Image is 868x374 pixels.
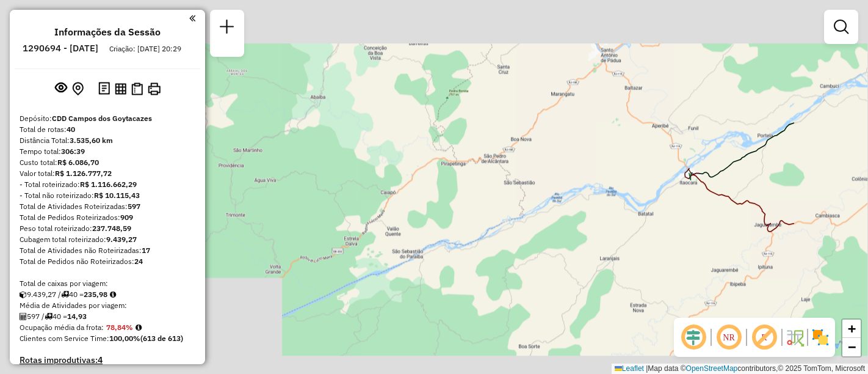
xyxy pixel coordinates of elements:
[679,323,708,352] span: Ocultar deslocamento
[829,15,853,39] a: Exibir filtros
[112,80,129,97] button: Visualizar relatório de Roteirização
[20,278,195,289] div: Total de caixas por viagem:
[20,323,104,332] span: Ocupação média da frota:
[20,157,195,168] div: Custo total:
[20,245,195,256] div: Total de Atividades não Roteirizadas:
[136,324,142,331] em: Média calculada utilizando a maior ocupação (%Peso ou %Cubagem) de cada rota da sessão. Rotas cro...
[20,234,195,245] div: Cubagem total roteirizado:
[20,135,195,146] div: Distância Total:
[750,323,779,352] span: Exibir rótulo
[20,256,195,267] div: Total de Pedidos não Roteirizados:
[70,136,113,145] strong: 3.535,60 km
[109,334,140,343] strong: 100,00%
[52,79,70,98] button: Exibir sessão original
[106,235,137,244] strong: 9.439,27
[142,246,150,255] strong: 17
[52,114,152,123] strong: CDD Campos dos Goytacazes
[714,323,743,352] span: Ocultar NR
[686,364,738,373] a: OpenStreetMap
[129,80,145,98] button: Visualizar Romaneio
[785,328,805,347] img: Fluxo de ruas
[189,11,195,25] a: Clique aqui para minimizar o painel
[612,364,868,374] div: Map data © contributors,© 2025 TomTom, Microsoft
[20,146,195,157] div: Tempo total:
[20,179,195,190] div: - Total roteirizado:
[45,313,52,320] i: Total de rotas
[615,364,644,373] a: Leaflet
[215,15,239,42] a: Nova sessão e pesquisa
[20,291,27,298] i: Cubagem total roteirizado
[55,169,112,178] strong: R$ 1.126.777,72
[20,300,195,311] div: Média de Atividades por viagem:
[20,289,195,300] div: 9.439,27 / 40 =
[110,291,116,298] i: Meta Caixas/viagem: 233,00 Diferença: 2,98
[128,202,140,211] strong: 597
[106,323,133,332] strong: 78,84%
[20,190,195,201] div: - Total não roteirizado:
[61,147,85,156] strong: 306:39
[646,364,648,373] span: |
[811,328,830,347] img: Exibir/Ocultar setores
[20,313,27,320] i: Total de Atividades
[20,168,195,179] div: Valor total:
[84,290,107,299] strong: 235,98
[120,213,133,222] strong: 909
[842,338,861,356] a: Zoom out
[23,43,98,54] h6: 1290694 - [DATE]
[20,201,195,212] div: Total de Atividades Roteirizadas:
[67,125,75,134] strong: 40
[61,291,69,298] i: Total de rotas
[842,320,861,338] a: Zoom in
[848,339,856,354] span: −
[20,355,195,365] h4: Rotas improdutivas:
[145,80,163,98] button: Imprimir Rotas
[20,311,195,322] div: 597 / 40 =
[134,257,143,266] strong: 24
[80,180,137,189] strong: R$ 1.116.662,29
[67,312,87,321] strong: 14,93
[140,334,183,343] strong: (613 de 613)
[54,26,161,38] h4: Informações da Sessão
[848,321,856,336] span: +
[20,334,109,343] span: Clientes com Service Time:
[94,191,140,200] strong: R$ 10.115,43
[96,79,112,98] button: Logs desbloquear sessão
[92,224,131,233] strong: 237.748,59
[57,158,99,167] strong: R$ 6.086,70
[20,124,195,135] div: Total de rotas:
[20,223,195,234] div: Peso total roteirizado:
[70,79,86,98] button: Centralizar mapa no depósito ou ponto de apoio
[20,113,195,124] div: Depósito:
[20,212,195,223] div: Total de Pedidos Roteirizados:
[104,43,186,54] div: Criação: [DATE] 20:29
[98,354,103,365] strong: 4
